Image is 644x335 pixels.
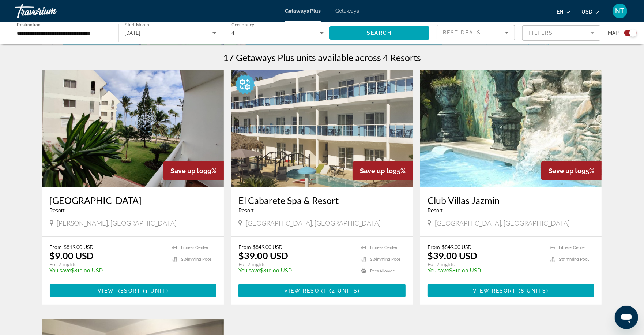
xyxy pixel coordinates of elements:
span: Swimming Pool [181,257,211,262]
p: $810.00 USD [428,268,543,273]
iframe: Botón para iniciar la ventana de mensajería [615,306,638,329]
span: Save up to [360,167,393,175]
button: Search [329,26,430,40]
div: 99% [163,161,224,180]
p: For 7 nights [50,261,165,268]
span: Fitness Center [370,245,398,250]
span: $849.00 USD [253,244,283,250]
span: Occupancy [231,23,255,28]
span: [DATE] [125,30,141,36]
a: Getaways Plus [285,8,321,14]
span: Save up to [549,167,581,175]
span: 4 [231,30,234,36]
p: For 7 nights [238,261,354,268]
span: 8 units [521,288,547,294]
span: Resort [428,208,443,213]
button: View Resort(8 units) [428,284,595,297]
span: View Resort [473,288,516,294]
span: You save [238,268,260,273]
span: ( ) [516,288,549,294]
button: View Resort(4 units) [238,284,406,297]
p: $810.00 USD [50,268,165,273]
button: View Resort(1 unit) [50,284,217,297]
span: From [428,244,440,250]
a: Getaways [335,8,359,14]
a: Club Villas Jazmin [428,195,595,206]
span: Fitness Center [559,245,586,250]
span: [PERSON_NAME], [GEOGRAPHIC_DATA] [57,219,177,227]
span: View Resort [98,288,141,294]
span: From [238,244,251,250]
span: NT [615,7,625,15]
button: User Menu [610,3,629,19]
button: Filter [522,25,600,41]
div: 95% [541,161,602,180]
span: Swimming Pool [559,257,589,262]
span: Save up to [170,167,203,175]
img: 3930E01X.jpg [42,70,224,187]
span: USD [581,9,592,15]
span: $849.00 USD [442,244,472,250]
span: View Resort [284,288,327,294]
span: Swimming Pool [370,257,400,262]
span: Map [608,28,619,38]
img: 1830O01L.jpg [420,70,602,187]
span: [GEOGRAPHIC_DATA], [GEOGRAPHIC_DATA] [246,219,381,227]
p: For 7 nights [428,261,543,268]
span: Pets Allowed [370,269,395,273]
span: 1 unit [145,288,166,294]
span: Start Month [125,23,149,28]
span: Resort [50,208,65,213]
p: $810.00 USD [238,268,354,273]
span: ( ) [141,288,169,294]
span: Best Deals [443,30,481,36]
p: $39.00 USD [238,250,288,261]
div: 95% [353,161,413,180]
p: $9.00 USD [50,250,94,261]
a: [GEOGRAPHIC_DATA] [50,195,217,206]
a: El Cabarete Spa & Resort [238,195,406,206]
span: $819.00 USD [64,244,94,250]
span: You save [428,268,449,273]
span: Resort [238,208,254,213]
span: Destination [17,22,41,27]
button: Change currency [581,6,599,17]
span: Search [367,30,392,36]
span: ( ) [327,288,360,294]
span: en [557,9,564,15]
span: From [50,244,62,250]
span: [GEOGRAPHIC_DATA], [GEOGRAPHIC_DATA] [435,219,570,227]
img: D826E01X.jpg [231,70,413,187]
button: Change language [557,6,570,17]
p: $39.00 USD [428,250,477,261]
a: Travorium [15,1,88,21]
h1: 17 Getaways Plus units available across 4 Resorts [223,52,421,63]
span: Fitness Center [181,245,208,250]
span: 4 units [332,288,358,294]
mat-select: Sort by [443,28,509,37]
span: You save [50,268,71,273]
